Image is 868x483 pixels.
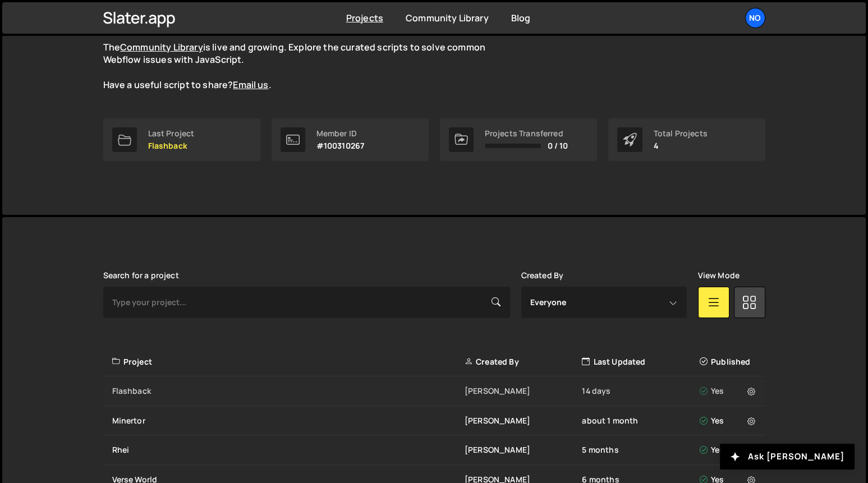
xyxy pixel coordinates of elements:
[582,444,699,456] div: 5 months
[548,141,568,150] span: 0 / 10
[511,12,531,24] a: Blog
[103,271,179,280] label: Search for a project
[103,41,507,91] p: The is live and growing. Explore the curated scripts to solve common Webflow issues with JavaScri...
[103,118,260,161] a: Last Project Flashback
[654,141,708,150] p: 4
[465,415,582,426] div: [PERSON_NAME]
[112,385,465,397] div: Flashback
[700,356,759,367] div: Published
[485,129,568,138] div: Projects Transferred
[465,385,582,397] div: [PERSON_NAME]
[406,12,489,24] a: Community Library
[316,129,365,138] div: Member ID
[465,356,582,367] div: Created By
[148,141,195,150] p: Flashback
[745,8,765,28] a: No
[103,287,510,318] input: Type your project...
[582,415,699,426] div: about 1 month
[103,406,765,436] a: Minertor [PERSON_NAME] about 1 month Yes
[112,444,465,456] div: Rhei
[521,271,564,280] label: Created By
[700,415,759,426] div: Yes
[720,444,855,470] button: Ask [PERSON_NAME]
[233,79,268,91] a: Email us
[316,141,365,150] p: #100310267
[346,12,383,24] a: Projects
[103,376,765,406] a: Flashback [PERSON_NAME] 14 days Yes
[698,271,740,280] label: View Mode
[654,129,708,138] div: Total Projects
[103,435,765,465] a: Rhei [PERSON_NAME] 5 months Yes
[582,385,699,397] div: 14 days
[465,444,582,456] div: [PERSON_NAME]
[120,41,203,53] a: Community Library
[112,356,465,367] div: Project
[148,129,195,138] div: Last Project
[582,356,699,367] div: Last Updated
[112,415,465,426] div: Minertor
[700,444,759,456] div: Yes
[700,385,759,397] div: Yes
